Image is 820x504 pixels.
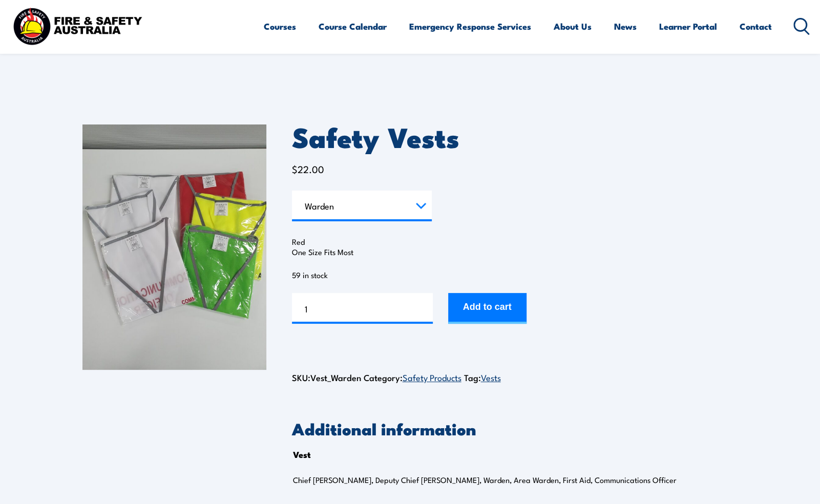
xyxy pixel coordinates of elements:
[409,13,531,40] a: Emergency Response Services
[364,371,461,384] span: Category:
[292,162,298,176] span: $
[614,13,637,40] a: News
[292,124,738,149] h1: Safety Vests
[264,13,296,40] a: Courses
[554,13,592,40] a: About Us
[293,447,311,462] th: Vest
[290,337,740,366] iframe: Secure express checkout frame
[293,475,705,485] p: Chief [PERSON_NAME], Deputy Chief [PERSON_NAME], Warden, Area Warden, First Aid, Communications O...
[292,270,738,280] p: 59 in stock
[481,371,501,383] a: Vests
[82,124,266,370] img: 20230220_093531-scaled-1.jpg
[292,293,433,324] input: Product quantity
[292,162,324,176] bdi: 22.00
[292,237,738,257] p: Red One Size Fits Most
[464,371,501,384] span: Tag:
[448,293,527,324] button: Add to cart
[659,13,717,40] a: Learner Portal
[403,371,461,383] a: Safety Products
[292,421,738,435] h2: Additional information
[319,13,387,40] a: Course Calendar
[740,13,772,40] a: Contact
[292,371,361,384] span: SKU:
[310,371,361,384] span: Vest_Warden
